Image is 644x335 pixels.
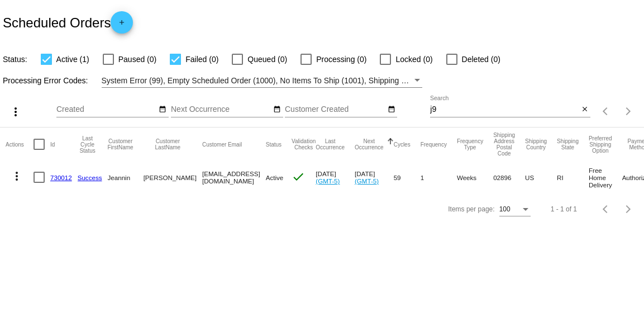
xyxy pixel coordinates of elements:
[292,128,316,161] mat-header-cell: Validation Checks
[144,161,202,194] mat-cell: [PERSON_NAME]
[266,141,282,148] button: Change sorting for Status
[394,161,421,194] mat-cell: 59
[247,53,287,66] span: Queued (0)
[10,169,23,183] mat-icon: more_vert
[551,205,577,213] div: 1 - 1 of 1
[144,138,192,150] button: Change sorting for CustomerLastName
[171,105,271,114] input: Next Occurrence
[557,161,589,194] mat-cell: RI
[108,138,133,150] button: Change sorting for CustomerFirstName
[3,76,88,85] span: Processing Error Codes:
[78,174,102,181] a: Success
[316,138,345,150] button: Change sorting for LastOccurrenceUtc
[457,138,483,150] button: Change sorting for FrequencyType
[581,105,589,114] mat-icon: close
[292,170,305,183] mat-icon: check
[394,141,411,148] button: Change sorting for Cycles
[589,135,612,154] button: Change sorting for PreferredShippingOption
[557,138,579,150] button: Change sorting for ShippingState
[499,206,531,214] mat-select: Items per page:
[202,161,266,194] mat-cell: [EMAIL_ADDRESS][DOMAIN_NAME]
[118,53,156,66] span: Paused (0)
[56,53,89,66] span: Active (1)
[430,105,579,114] input: Search
[462,53,500,66] span: Deleted (0)
[185,53,218,66] span: Failed (0)
[56,105,157,114] input: Created
[355,138,384,150] button: Change sorting for NextOccurrenceUtc
[3,11,133,34] h2: Scheduled Orders
[316,53,366,66] span: Processing (0)
[316,161,355,194] mat-cell: [DATE]
[50,174,72,181] a: 730012
[525,138,547,150] button: Change sorting for ShippingCountry
[316,177,340,185] a: (GMT-5)
[499,205,511,213] span: 100
[421,141,447,148] button: Change sorting for Frequency
[285,105,385,114] input: Customer Created
[6,128,34,161] mat-header-cell: Actions
[273,105,281,114] mat-icon: date_range
[525,161,557,194] mat-cell: US
[266,174,284,181] span: Active
[9,105,22,119] mat-icon: more_vert
[617,100,640,122] button: Next page
[493,132,515,157] button: Change sorting for ShippingPostcode
[355,161,394,194] mat-cell: [DATE]
[355,177,379,185] a: (GMT-5)
[78,135,98,154] button: Change sorting for LastProcessingCycleId
[457,161,493,194] mat-cell: Weeks
[202,141,242,148] button: Change sorting for CustomerEmail
[50,141,55,148] button: Change sorting for Id
[3,55,27,64] span: Status:
[493,161,525,194] mat-cell: 02896
[448,205,494,213] div: Items per page:
[595,100,617,122] button: Previous page
[159,105,166,114] mat-icon: date_range
[108,161,144,194] mat-cell: Jeannin
[388,105,395,114] mat-icon: date_range
[617,198,640,220] button: Next page
[589,161,622,194] mat-cell: Free Home Delivery
[595,198,617,220] button: Previous page
[115,18,128,32] mat-icon: add
[395,53,432,66] span: Locked (0)
[102,74,422,88] mat-select: Filter by Processing Error Codes
[421,161,457,194] mat-cell: 1
[579,104,590,116] button: Clear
